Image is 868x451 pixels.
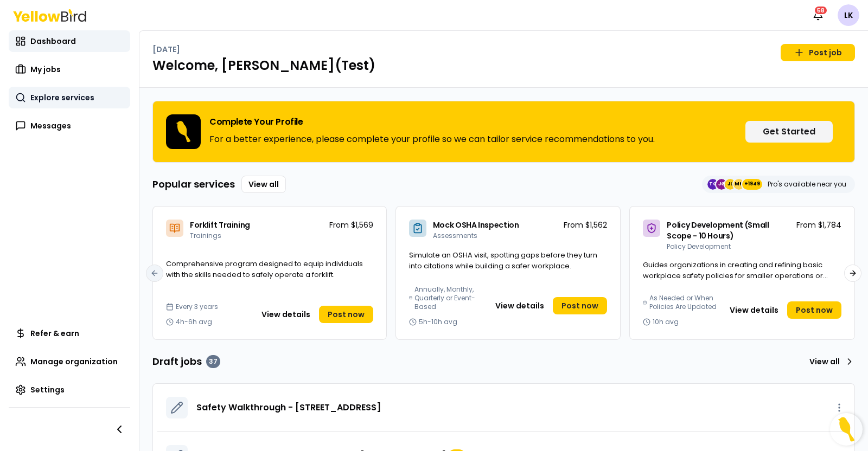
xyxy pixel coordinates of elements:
[152,177,235,192] h3: Popular services
[328,309,365,320] span: Post now
[9,30,130,52] a: Dashboard
[319,306,373,323] a: Post now
[830,413,863,446] button: Open Resource Center
[166,259,363,280] span: Comprehensive program designed to equip individuals with the skills needed to safely operate a fo...
[716,179,727,190] span: JG
[30,384,65,395] span: Settings
[667,242,731,251] span: Policy Development
[176,302,218,311] span: Every 3 years
[190,220,250,230] span: Forklift Training
[564,220,607,230] p: From $1,562
[433,220,519,230] span: Mock OSHA Inspection
[433,231,477,240] span: Assessments
[152,57,855,74] h1: Welcome, [PERSON_NAME](Test)
[725,179,736,190] span: JL
[152,101,855,163] div: Complete Your ProfileFor a better experience, please complete your profile so we can tailor servi...
[807,4,829,26] button: 58
[209,118,655,126] h3: Complete Your Profile
[745,121,833,143] button: Get Started
[744,179,760,190] span: +1949
[723,301,785,319] button: View details
[561,300,598,311] span: Post now
[30,356,118,367] span: Manage organization
[209,133,655,146] p: For a better experience, please complete your profile so we can tailor service recommendations to...
[414,285,484,311] span: Annually, Monthly, Quarterly or Event-Based
[176,318,212,326] span: 4h-6h avg
[152,354,220,369] h3: Draft jobs
[9,115,130,137] a: Messages
[781,44,855,61] a: Post job
[30,92,94,103] span: Explore services
[796,220,841,230] p: From $1,784
[190,231,221,240] span: Trainings
[489,297,551,314] button: View details
[768,180,846,189] p: Pro's available near you
[241,176,286,193] a: View all
[255,306,317,323] button: View details
[152,44,180,55] p: [DATE]
[409,250,597,271] span: Simulate an OSHA visit, spotting gaps before they turn into citations while building a safer work...
[653,318,679,326] span: 10h avg
[667,220,769,241] span: Policy Development (Small Scope - 10 Hours)
[805,353,855,370] a: View all
[553,297,607,314] a: Post now
[643,260,828,291] span: Guides organizations in creating and refining basic workplace safety policies for smaller operati...
[787,301,841,319] a: Post now
[196,401,381,414] a: Safety Walkthrough - [STREET_ADDRESS]
[329,220,373,230] p: From $1,569
[9,379,130,401] a: Settings
[796,305,833,315] span: Post now
[30,64,61,75] span: My jobs
[206,355,220,368] div: 37
[30,120,71,131] span: Messages
[733,179,744,190] span: MH
[9,323,130,344] a: Refer & earn
[30,328,79,339] span: Refer & earn
[419,318,457,326] span: 5h-10h avg
[9,87,130,108] a: Explore services
[838,4,859,26] span: LK
[649,294,719,311] span: As Needed or When Policies Are Updated
[9,59,130,80] a: My jobs
[9,351,130,372] a: Manage organization
[707,179,718,190] span: TC
[814,5,828,15] div: 58
[30,36,76,47] span: Dashboard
